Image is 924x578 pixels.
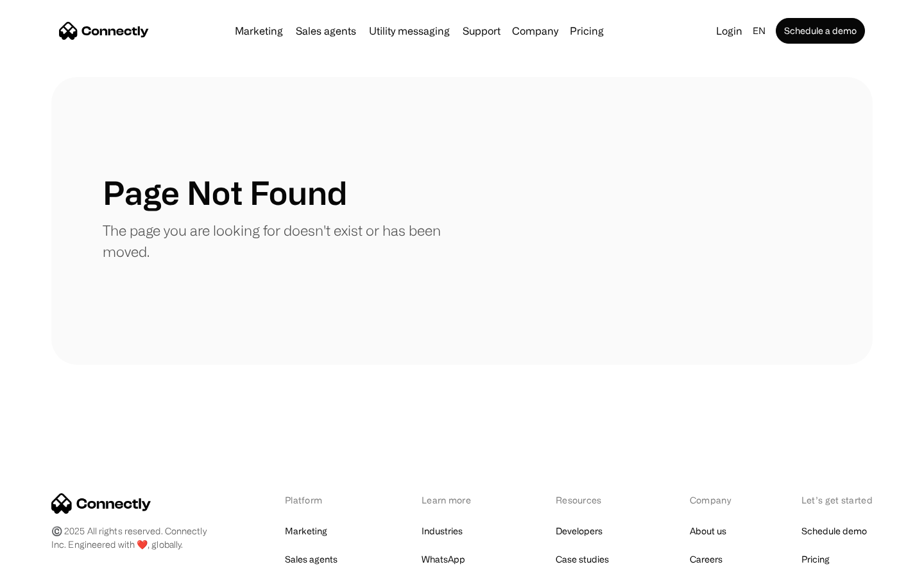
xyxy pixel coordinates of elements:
[422,550,465,568] a: WhatsApp
[364,26,455,36] a: Utility messaging
[565,26,609,36] a: Pricing
[230,26,288,36] a: Marketing
[103,220,462,262] p: The page you are looking for doesn't exist or has been moved.
[285,522,327,540] a: Marketing
[285,493,355,507] div: Platform
[690,550,723,568] a: Careers
[690,493,735,507] div: Company
[690,522,726,540] a: About us
[556,493,623,507] div: Resources
[458,26,506,36] a: Support
[291,26,361,36] a: Sales agents
[801,550,830,568] a: Pricing
[556,550,609,568] a: Case studies
[103,173,347,212] h1: Page Not Found
[422,493,489,507] div: Learn more
[422,522,463,540] a: Industries
[753,22,766,40] div: en
[512,22,558,40] div: Company
[776,18,865,44] a: Schedule a demo
[801,522,867,540] a: Schedule demo
[285,550,338,568] a: Sales agents
[13,554,77,574] aside: Language selected: English
[801,493,873,507] div: Let’s get started
[556,522,603,540] a: Developers
[711,22,748,40] a: Login
[26,556,77,574] ul: Language list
